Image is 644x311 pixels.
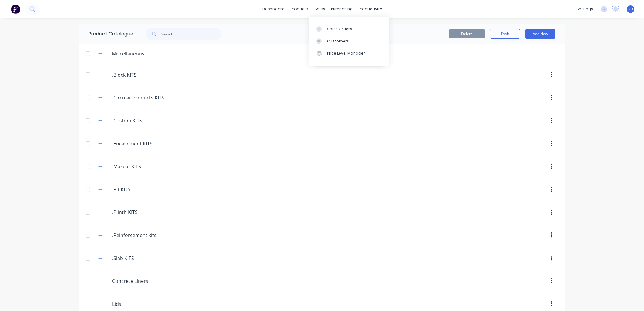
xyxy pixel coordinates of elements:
input: Enter category name [112,71,184,79]
input: Enter category name [112,94,184,101]
a: Customers [309,35,389,47]
a: dashboard [259,5,288,14]
button: Tools [490,29,520,39]
a: Price Level Manager [309,47,389,59]
a: Sales Orders [309,23,389,35]
div: Product Catalogue [79,24,133,44]
input: Enter category name [112,232,184,239]
button: Add New [525,29,555,39]
div: productivity [356,5,385,14]
input: Enter category name [112,140,184,147]
input: Enter category name [112,186,184,193]
input: Enter category name [112,255,184,262]
div: purchasing [328,5,356,14]
div: Sales Orders [327,26,352,32]
input: Enter category name [112,300,184,308]
div: products [288,5,311,14]
div: sales [311,5,328,14]
div: settings [573,5,596,14]
input: Enter category name [112,163,184,170]
input: Search... [161,28,221,40]
img: Factory [11,5,20,14]
input: Enter category name [112,117,184,124]
div: Price Level Manager [327,51,365,56]
span: SD [628,6,633,12]
div: Miscellaneous [107,50,149,57]
div: Customers [327,38,349,44]
button: Delete [449,29,485,38]
input: Enter category name [112,209,184,216]
input: Enter category name [112,277,184,285]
